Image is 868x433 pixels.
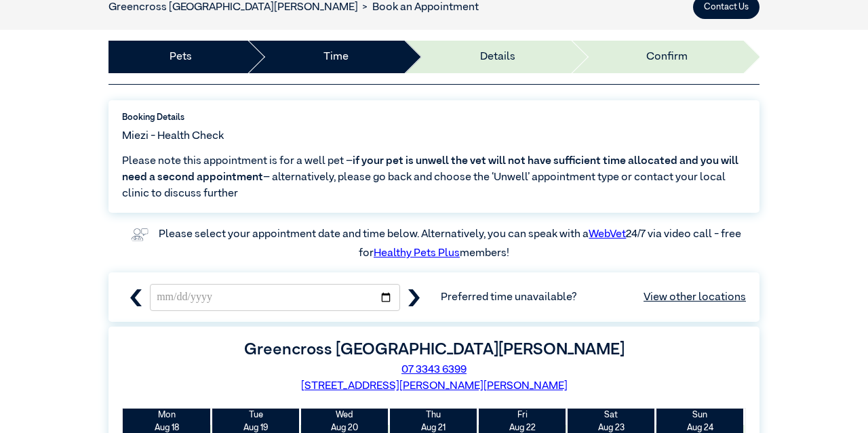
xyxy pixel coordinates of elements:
[323,49,349,65] a: Time
[122,128,224,144] span: Miezi - Health Check
[108,2,358,13] a: Greencross [GEOGRAPHIC_DATA][PERSON_NAME]
[644,289,746,306] a: View other locations
[122,111,746,124] label: Booking Details
[159,229,743,259] label: Please select your appointment date and time below. Alternatively, you can speak with a 24/7 via ...
[122,153,746,202] span: Please note this appointment is for a well pet – – alternatively, please go back and choose the ‘...
[127,224,153,245] img: vet
[401,365,467,375] a: 07 3343 6399
[589,229,626,240] a: WebVet
[374,248,460,259] a: Healthy Pets Plus
[244,342,625,358] label: Greencross [GEOGRAPHIC_DATA][PERSON_NAME]
[170,49,192,65] a: Pets
[301,381,568,392] a: [STREET_ADDRESS][PERSON_NAME][PERSON_NAME]
[122,156,738,183] span: if your pet is unwell the vet will not have sufficient time allocated and you will need a second ...
[441,289,746,306] span: Preferred time unavailable?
